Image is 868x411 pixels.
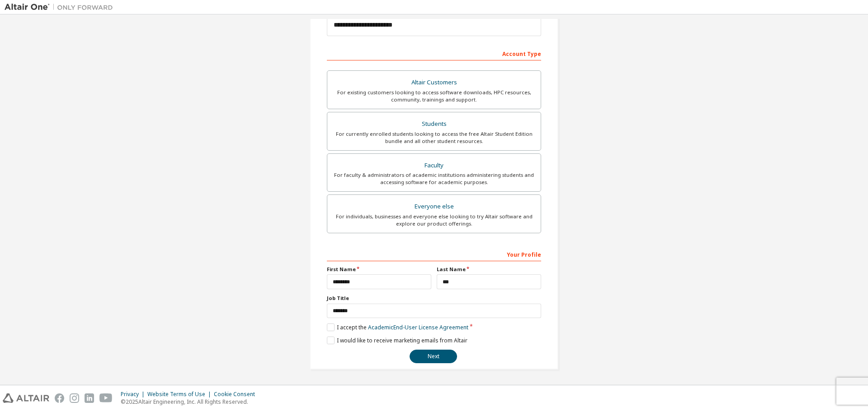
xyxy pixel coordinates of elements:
[437,266,541,273] label: Last Name
[327,337,467,344] label: I would like to receive marketing emails from Altair
[410,350,457,363] button: Next
[327,295,541,302] label: Job Title
[214,391,260,398] div: Cookie Consent
[99,393,113,403] img: youtube.svg
[327,247,541,261] div: Your Profile
[333,171,535,186] div: For faculty & administrators of academic institutions administering students and accessing softwa...
[333,89,535,103] div: For existing customers looking to access software downloads, HPC resources, community, trainings ...
[70,393,79,403] img: instagram.svg
[327,46,541,60] div: Account Type
[85,393,94,403] img: linkedin.svg
[333,213,535,227] div: For individuals, businesses and everyone else looking to try Altair software and explore our prod...
[327,323,468,331] label: I accept the
[368,323,468,331] a: Academic End-User License Agreement
[333,118,535,130] div: Students
[121,391,147,398] div: Privacy
[147,391,214,398] div: Website Terms of Use
[333,76,535,89] div: Altair Customers
[333,130,535,145] div: For currently enrolled students looking to access the free Altair Student Edition bundle and all ...
[55,393,64,403] img: facebook.svg
[121,398,260,406] p: © 2025 Altair Engineering, Inc. All Rights Reserved.
[327,266,431,273] label: First Name
[333,200,535,213] div: Everyone else
[333,159,535,172] div: Faculty
[3,393,49,403] img: altair_logo.svg
[5,3,118,12] img: Altair One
